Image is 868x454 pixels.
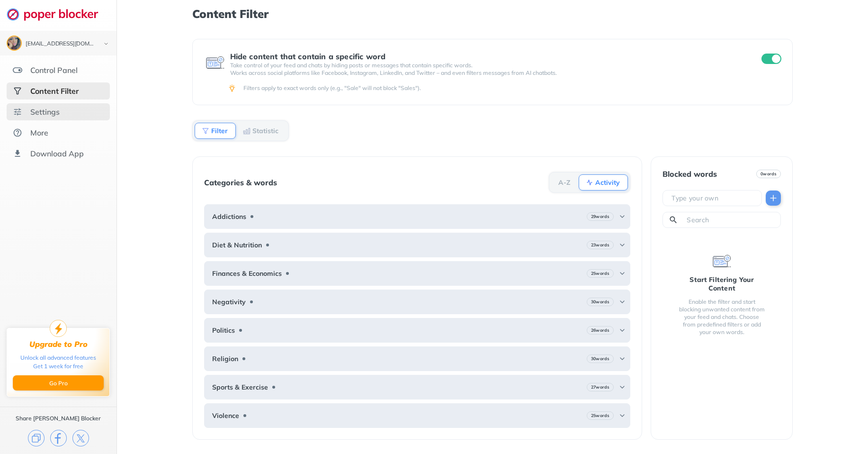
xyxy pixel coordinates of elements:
div: Settings [30,107,60,117]
img: ACg8ocKVILzNWkt2nJc3IkNXJpdZo-1f7EqgwGZkAPfdoXF20SsetWHe0w=s96-c [8,36,21,50]
div: Control Panel [30,65,78,75]
img: Statistic [243,127,251,135]
div: Share [PERSON_NAME] Blocker [16,415,101,422]
b: Violence [212,412,239,419]
b: 30 words [591,299,609,305]
p: Works across social platforms like Facebook, Instagram, LinkedIn, and Twitter – and even filters ... [230,69,745,77]
h1: Content Filter [192,8,793,20]
img: chevron-bottom-black.svg [100,39,112,49]
b: 29 words [591,213,609,220]
input: Type your own [671,193,758,203]
div: Filters apply to exact words only (e.g., "Sale" will not block "Sales"). [243,84,780,92]
img: social-selected.svg [13,86,22,96]
div: Categories & words [204,178,277,187]
div: Start Filtering Your Content [678,275,766,292]
img: x.svg [72,430,89,446]
b: Sports & Exercise [212,383,268,391]
b: 26 words [591,327,609,334]
b: 27 words [591,384,609,390]
b: 23 words [591,242,609,248]
div: s.phillipsphoto@gmail.com [26,41,96,47]
b: Finances & Economics [212,270,282,277]
img: about.svg [13,128,22,137]
b: Addictions [212,213,246,220]
button: Go Pro [13,375,104,390]
div: Content Filter [30,86,79,96]
input: Search [686,215,777,225]
b: 0 words [761,171,777,177]
b: Politics [212,327,235,334]
b: Diet & Nutrition [212,241,262,249]
img: Filter [202,127,209,135]
b: Statistic [252,128,278,134]
img: download-app.svg [13,149,22,158]
img: upgrade-to-pro.svg [50,320,67,337]
div: Upgrade to Pro [29,340,88,349]
div: Unlock all advanced features [20,354,96,362]
img: Activity [586,179,593,186]
b: A-Z [558,180,571,185]
b: Religion [212,355,238,363]
img: features.svg [13,65,22,75]
div: Download App [30,149,84,158]
div: Hide content that contain a specific word [230,52,745,61]
img: facebook.svg [50,430,67,446]
div: Enable the filter and start blocking unwanted content from your feed and chats. Choose from prede... [678,298,766,336]
img: settings.svg [13,107,22,117]
b: 25 words [591,412,609,419]
img: logo-webpage.svg [7,8,108,21]
b: Filter [211,128,228,134]
b: Negativity [212,298,246,306]
img: copy.svg [28,430,45,446]
b: 25 words [591,270,609,277]
div: Get 1 week for free [33,362,83,371]
div: More [30,128,48,137]
b: Activity [595,180,620,185]
div: Blocked words [662,170,717,178]
p: Take control of your feed and chats by hiding posts or messages that contain specific words. [230,62,745,69]
b: 30 words [591,355,609,362]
